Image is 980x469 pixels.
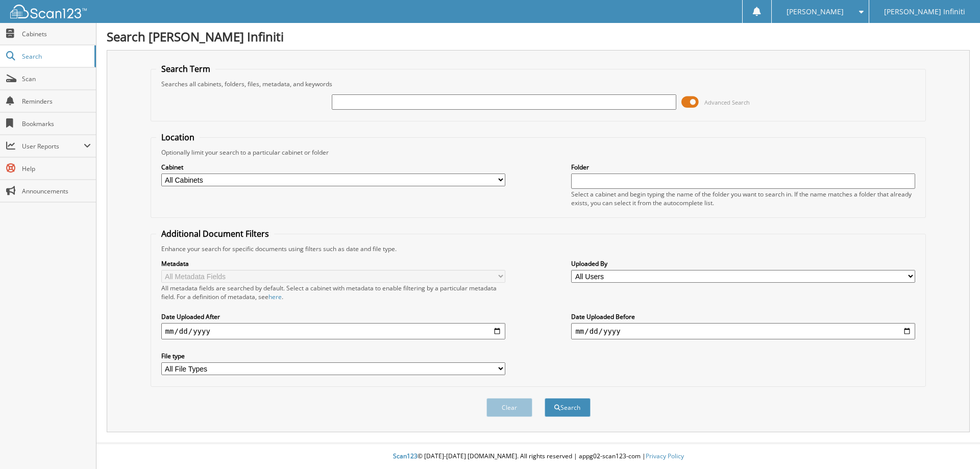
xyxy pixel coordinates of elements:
span: Announcements [22,187,91,195]
span: Bookmarks [22,119,91,128]
button: Search [545,398,591,417]
h1: Search [PERSON_NAME] Infiniti [107,28,970,45]
span: Scan [22,75,91,83]
div: Select a cabinet and begin typing the name of the folder you want to search in. If the name match... [571,190,915,207]
legend: Additional Document Filters [156,228,274,239]
span: [PERSON_NAME] Infiniti [884,9,965,15]
span: [PERSON_NAME] [787,9,844,15]
a: Privacy Policy [646,452,684,460]
a: here [268,292,282,301]
label: Folder [571,163,915,171]
label: File type [161,352,505,360]
div: Searches all cabinets, folders, files, metadata, and keywords [156,80,921,88]
label: Date Uploaded Before [571,312,915,321]
span: Cabinets [22,30,91,38]
legend: Search Term [156,63,215,75]
div: © [DATE]-[DATE] [DOMAIN_NAME]. All rights reserved | appg02-scan123-com | [96,444,980,469]
legend: Location [156,132,200,143]
label: Metadata [161,259,505,268]
label: Cabinet [161,163,505,171]
span: User Reports [22,142,84,151]
span: Advanced Search [704,98,750,106]
span: Help [22,164,91,173]
div: Optionally limit your search to a particular cabinet or folder [156,148,921,157]
span: Scan123 [393,452,418,460]
span: Reminders [22,97,91,106]
div: Enhance your search for specific documents using filters such as date and file type. [156,244,921,253]
span: Search [22,52,89,61]
div: All metadata fields are searched by default. Select a cabinet with metadata to enable filtering b... [161,284,505,301]
label: Date Uploaded After [161,312,505,321]
input: start [161,323,505,339]
img: scan123-logo-white.svg [10,5,87,18]
button: Clear [486,398,532,417]
label: Uploaded By [571,259,915,268]
input: end [571,323,915,339]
